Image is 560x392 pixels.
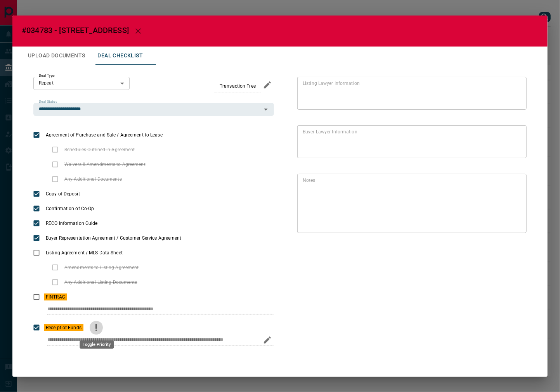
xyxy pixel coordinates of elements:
span: Any Additional Documents [62,176,124,183]
button: edit [261,78,274,92]
span: Buyer Representation Agreement / Customer Service Agreement [44,235,184,242]
span: Waivers & Amendments to Agreement [62,161,147,168]
span: #034783 - [STREET_ADDRESS] [22,26,129,35]
span: RECO Information Guide [44,220,99,227]
span: Amendments to Listing Agreement [62,264,141,271]
textarea: text field [303,128,518,155]
div: Repeat [33,77,130,90]
span: Receipt of Funds [44,324,83,331]
span: Agreement of Purchase and Sale / Agreement to Lease [44,131,165,138]
textarea: text field [303,177,518,230]
label: Deal Type [39,73,55,78]
button: priority [90,320,103,335]
label: Deal Status [39,99,57,104]
span: Copy of Deposit [44,190,82,197]
button: Upload Documents [22,47,91,65]
input: checklist input [47,335,258,345]
button: Open [260,104,271,115]
div: Toggle Priority [80,340,114,349]
textarea: text field [303,80,518,106]
span: Any Additional Listing Documents [62,279,139,286]
input: checklist input [47,304,258,314]
span: Schedules Outlined in Agreement [62,146,137,153]
button: Deal Checklist [91,47,149,65]
span: FINTRAC [44,294,67,300]
span: Listing Agreement / MLS Data Sheet [44,249,125,256]
button: edit [261,333,274,347]
span: Confirmation of Co-Op [44,205,96,212]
